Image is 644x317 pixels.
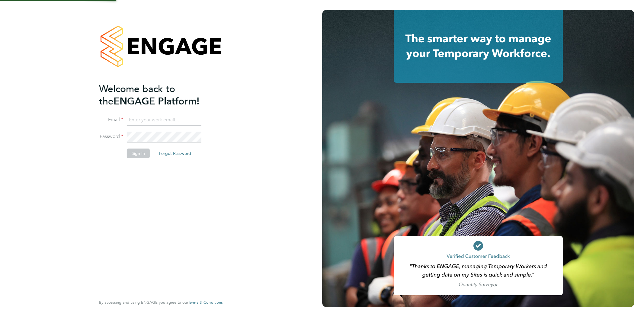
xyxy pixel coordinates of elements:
[99,300,223,305] span: By accessing and using ENGAGE you agree to our
[127,149,150,158] button: Sign In
[154,149,196,158] button: Forgot Password
[99,83,175,107] span: Welcome back to the
[99,83,217,107] h2: ENGAGE Platform!
[127,115,201,126] input: Enter your work email...
[99,133,123,140] label: Password
[188,300,223,305] span: Terms & Conditions
[99,117,123,123] label: Email
[188,300,223,305] a: Terms & Conditions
